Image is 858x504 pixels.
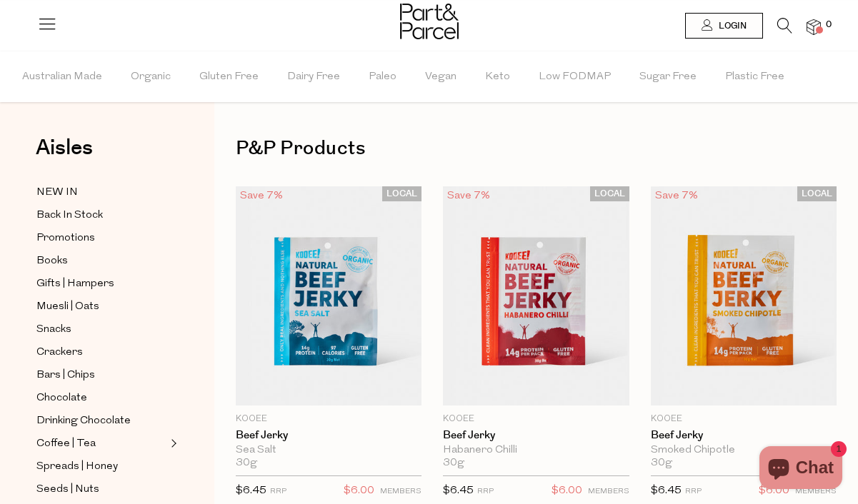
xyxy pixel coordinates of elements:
[651,444,837,457] div: Smoked Chipotle
[36,435,96,453] span: Coffee | Tea
[167,435,177,452] button: Expand/Collapse Coffee | Tea
[539,52,611,102] span: Low FODMAP
[443,444,629,457] div: Habanero Chilli
[639,52,697,102] span: Sugar Free
[651,485,682,496] span: $6.45
[651,457,672,470] span: 30g
[552,482,582,500] span: $6.00
[236,444,421,457] div: Sea Salt
[651,186,837,405] img: Beef Jerky
[36,276,114,293] span: Gifts | Hampers
[131,52,171,102] span: Organic
[651,186,702,206] div: Save 7%
[725,52,784,102] span: Plastic Free
[344,482,374,500] span: $6.00
[36,480,166,498] a: Seeds | Nuts
[236,429,421,442] a: Beef Jerky
[590,186,629,201] span: LOCAL
[36,344,83,361] span: Crackers
[369,52,396,102] span: Paleo
[36,298,99,316] span: Muesli | Oats
[36,207,103,224] span: Back In Stock
[651,429,837,442] a: Beef Jerky
[443,413,629,425] p: KOOEE
[443,485,474,496] span: $6.45
[382,186,421,201] span: LOCAL
[36,230,95,247] span: Promotions
[199,52,259,102] span: Gluten Free
[795,488,837,495] small: MEMBERS
[236,413,421,425] p: KOOEE
[36,390,87,407] span: Chocolate
[36,321,166,338] a: Snacks
[36,389,166,407] a: Chocolate
[236,186,421,405] img: Beef Jerky
[236,457,257,470] span: 30g
[425,52,457,102] span: Vegan
[685,488,702,495] small: RRP
[477,488,494,495] small: RRP
[36,298,166,316] a: Muesli | Oats
[755,446,847,493] inbox-online-store-chat: Shopify online store chat
[36,229,166,247] a: Promotions
[22,52,102,102] span: Australian Made
[270,488,286,495] small: RRP
[400,4,459,39] img: Part&Parcel
[685,13,763,39] a: Login
[36,412,166,430] a: Drinking Chocolate
[36,413,131,430] span: Drinking Chocolate
[36,367,95,384] span: Bars | Chips
[236,186,287,206] div: Save 7%
[588,488,629,495] small: MEMBERS
[36,481,99,498] span: Seeds | Nuts
[443,429,629,442] a: Beef Jerky
[443,186,494,206] div: Save 7%
[36,321,71,338] span: Snacks
[36,183,166,201] a: NEW IN
[287,52,340,102] span: Dairy Free
[36,343,166,361] a: Crackers
[797,186,837,201] span: LOCAL
[380,488,421,495] small: MEMBERS
[807,19,821,34] a: 0
[36,366,166,384] a: Bars | Chips
[443,457,464,470] span: 30g
[36,275,166,293] a: Gifts | Hampers
[36,458,118,475] span: Spreads | Honey
[36,137,93,173] a: Aisles
[36,184,78,201] span: NEW IN
[36,252,166,270] a: Books
[485,52,510,102] span: Keto
[715,20,747,32] span: Login
[651,413,837,425] p: KOOEE
[236,485,266,496] span: $6.45
[443,186,629,405] img: Beef Jerky
[36,132,93,163] span: Aisles
[822,19,835,31] span: 0
[236,132,837,165] h1: P&P Products
[36,458,166,475] a: Spreads | Honey
[36,435,166,453] a: Coffee | Tea
[36,206,166,224] a: Back In Stock
[36,253,68,270] span: Books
